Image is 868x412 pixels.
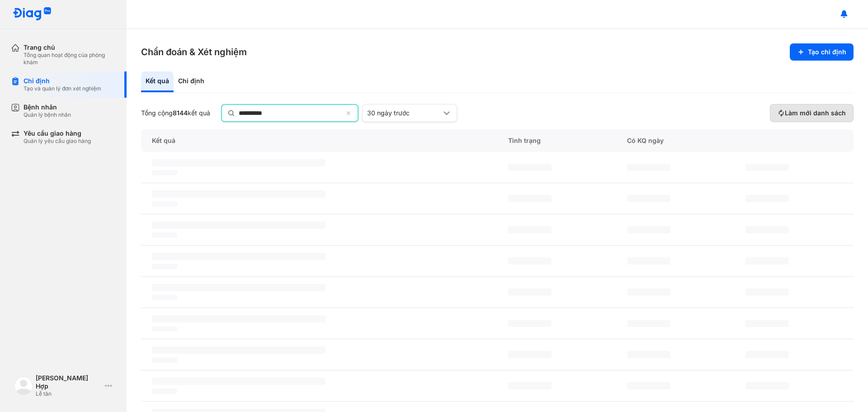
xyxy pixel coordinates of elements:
[745,289,789,296] span: ‌
[141,71,174,92] div: Kết quả
[508,257,552,265] span: ‌
[152,253,325,260] span: ‌
[627,195,670,202] span: ‌
[745,226,789,233] span: ‌
[745,382,789,389] span: ‌
[627,382,670,389] span: ‌
[745,351,789,358] span: ‌
[627,289,670,296] span: ‌
[497,129,616,152] div: Tình trạng
[616,129,735,152] div: Có KQ ngày
[627,226,670,233] span: ‌
[174,71,209,92] div: Chỉ định
[24,77,101,85] div: Chỉ định
[152,346,325,354] span: ‌
[24,85,101,92] div: Tạo và quản lý đơn xét nghiệm
[24,43,116,52] div: Trang chủ
[627,257,670,265] span: ‌
[152,378,325,385] span: ‌
[24,129,91,137] div: Yêu cầu giao hàng
[24,137,91,145] div: Quản lý yêu cầu giao hàng
[36,390,101,398] div: Lễ tân
[141,109,210,117] div: Tổng cộng kết quả
[13,7,52,21] img: logo
[152,232,177,238] span: ‌
[745,257,789,265] span: ‌
[627,320,670,327] span: ‌
[14,377,33,395] img: logo
[141,46,247,58] h3: Chẩn đoán & Xét nghiệm
[24,111,71,118] div: Quản lý bệnh nhân
[152,388,177,394] span: ‌
[770,104,854,122] button: Làm mới danh sách
[152,295,177,300] span: ‌
[152,159,325,166] span: ‌
[152,315,325,322] span: ‌
[24,103,71,111] div: Bệnh nhân
[627,164,670,171] span: ‌
[790,43,854,61] button: Tạo chỉ định
[508,351,552,358] span: ‌
[785,109,846,117] span: Làm mới danh sách
[508,382,552,389] span: ‌
[152,222,325,229] span: ‌
[152,264,177,269] span: ‌
[36,374,101,390] div: [PERSON_NAME] Hợp
[141,129,497,152] div: Kết quả
[508,195,552,202] span: ‌
[745,195,789,202] span: ‌
[152,190,325,198] span: ‌
[508,226,552,233] span: ‌
[152,357,177,363] span: ‌
[152,201,177,207] span: ‌
[367,109,441,117] div: 30 ngày trước
[24,52,116,66] div: Tổng quan hoạt động của phòng khám
[152,170,177,175] span: ‌
[627,351,670,358] span: ‌
[173,109,188,117] span: 8144
[152,284,325,291] span: ‌
[152,326,177,331] span: ‌
[745,164,789,171] span: ‌
[745,320,789,327] span: ‌
[508,289,552,296] span: ‌
[508,320,552,327] span: ‌
[508,164,552,171] span: ‌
